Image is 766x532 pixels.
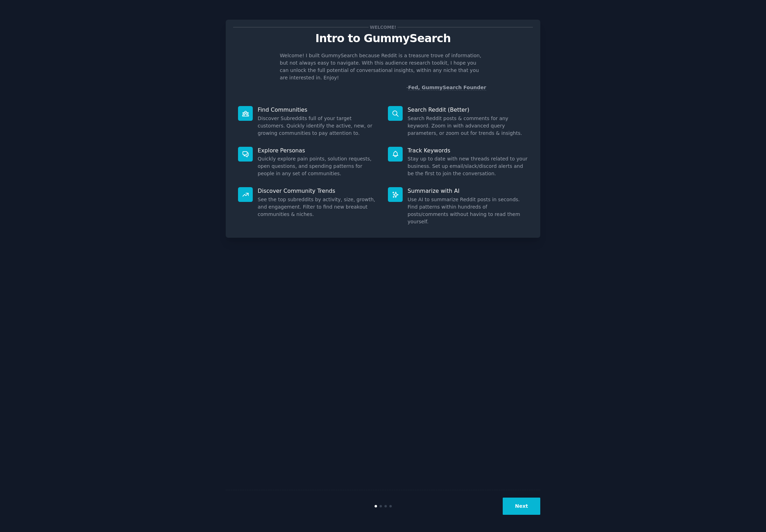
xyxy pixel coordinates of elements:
[408,187,528,195] p: Summarize with AI
[233,32,533,45] p: Intro to GummySearch
[280,52,486,81] p: Welcome! I built GummySearch because Reddit is a treasure trove of information, but not always ea...
[408,196,528,225] dd: Use AI to summarize Reddit posts in seconds. Find patterns within hundreds of posts/comments with...
[258,147,378,154] p: Explore Personas
[258,115,378,137] dd: Discover Subreddits full of your target customers. Quickly identify the active, new, or growing c...
[408,147,528,154] p: Track Keywords
[408,85,486,91] a: Fed, GummySearch Founder
[258,196,378,218] dd: See the top subreddits by activity, size, growth, and engagement. Filter to find new breakout com...
[408,115,528,137] dd: Search Reddit posts & comments for any keyword. Zoom in with advanced query parameters, or zoom o...
[408,106,528,113] p: Search Reddit (Better)
[503,498,540,515] button: Next
[258,187,378,195] p: Discover Community Trends
[258,106,378,113] p: Find Communities
[369,24,397,31] span: Welcome!
[258,155,378,177] dd: Quickly explore pain points, solution requests, open questions, and spending patterns for people ...
[408,155,528,177] dd: Stay up to date with new threads related to your business. Set up email/slack/discord alerts and ...
[406,84,486,91] div: -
